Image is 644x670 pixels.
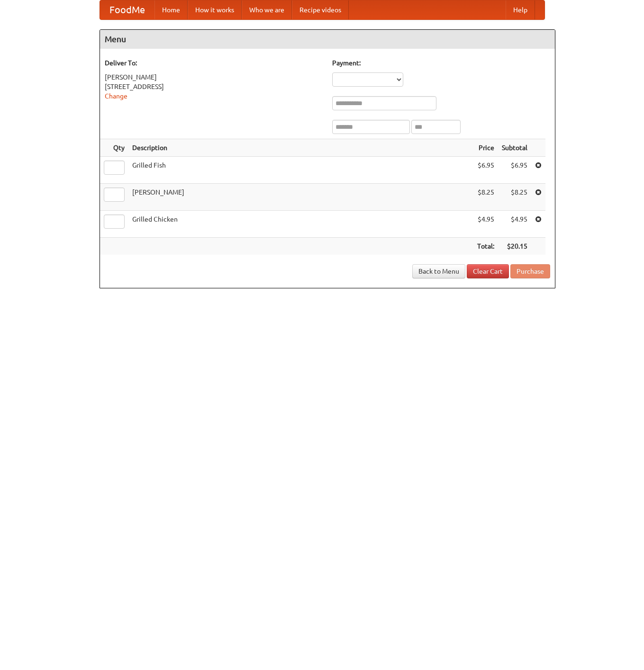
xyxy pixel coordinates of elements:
[100,30,555,49] h4: Menu
[292,0,349,19] a: Recipe videos
[105,82,323,91] div: [STREET_ADDRESS]
[242,0,292,19] a: Who we are
[188,0,242,19] a: How it works
[128,211,473,238] td: Grilled Chicken
[100,139,128,157] th: Qty
[154,0,188,19] a: Home
[332,58,550,68] h5: Payment:
[473,211,498,238] td: $4.95
[498,157,531,184] td: $6.95
[473,238,498,255] th: Total:
[498,211,531,238] td: $4.95
[105,72,323,82] div: [PERSON_NAME]
[105,58,323,68] h5: Deliver To:
[128,184,473,211] td: [PERSON_NAME]
[498,184,531,211] td: $8.25
[128,157,473,184] td: Grilled Fish
[100,0,154,19] a: FoodMe
[412,264,465,278] a: Back to Menu
[105,92,127,100] a: Change
[473,139,498,157] th: Price
[473,184,498,211] td: $8.25
[506,0,535,19] a: Help
[473,157,498,184] td: $6.95
[510,264,550,278] button: Purchase
[498,139,531,157] th: Subtotal
[498,238,531,255] th: $20.15
[128,139,473,157] th: Description
[467,264,509,278] a: Clear Cart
